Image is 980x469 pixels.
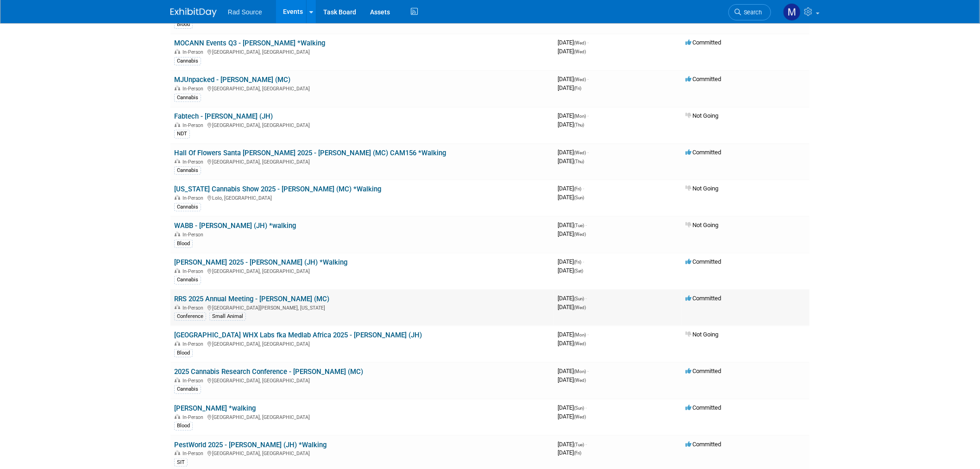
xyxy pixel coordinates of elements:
span: [DATE] [558,84,581,91]
span: In-Person [182,49,206,55]
img: Melissa Conboy [783,3,801,21]
span: - [587,76,589,82]
span: Not Going [685,112,718,119]
span: (Tue) [574,223,584,228]
span: [DATE] [558,267,583,274]
div: [GEOGRAPHIC_DATA], [GEOGRAPHIC_DATA] [174,158,550,165]
img: In-Person Event [175,195,180,200]
span: (Sun) [574,296,584,301]
img: In-Person Event [175,232,180,236]
span: (Thu) [574,159,584,164]
div: Cannabis [174,385,201,393]
span: - [587,149,589,156]
a: WABB - [PERSON_NAME] (JH) *walking [174,222,296,230]
a: MOCANN Events Q3 - [PERSON_NAME] *Walking [174,39,325,47]
a: [GEOGRAPHIC_DATA] WHX Labs fka Medlab Africa 2025 - [PERSON_NAME] (JH) [174,331,422,339]
span: (Tue) [574,442,584,447]
span: - [587,331,589,338]
a: RRS 2025 Annual Meeting - [PERSON_NAME] (MC) [174,295,329,303]
a: Fabtech - [PERSON_NAME] (JH) [174,112,273,120]
span: Committed [685,295,721,302]
div: [GEOGRAPHIC_DATA][PERSON_NAME], [US_STATE] [174,304,550,311]
div: [GEOGRAPHIC_DATA], [GEOGRAPHIC_DATA] [174,376,550,384]
span: (Fri) [574,86,581,91]
span: [DATE] [558,76,589,82]
a: 2025 Cannabis Research Conference - [PERSON_NAME] (MC) [174,368,363,376]
span: [DATE] [558,222,587,228]
span: - [585,441,587,448]
span: - [587,368,589,374]
span: In-Person [182,159,206,165]
div: NDT [174,130,190,138]
span: (Sun) [574,406,584,411]
div: Blood [174,20,193,29]
span: In-Person [182,414,206,420]
span: Search [741,9,762,16]
div: [GEOGRAPHIC_DATA], [GEOGRAPHIC_DATA] [174,340,550,347]
span: (Thu) [574,122,584,127]
span: (Wed) [574,414,586,419]
span: [DATE] [558,185,584,192]
span: - [585,295,587,302]
div: Cannabis [174,166,201,175]
span: Committed [685,441,721,448]
span: (Wed) [574,232,586,237]
span: [DATE] [558,304,586,311]
span: (Sat) [574,268,583,273]
span: - [587,39,589,46]
img: In-Person Event [175,414,180,419]
span: (Mon) [574,332,586,337]
span: [DATE] [558,376,586,383]
img: In-Person Event [175,378,180,382]
div: Blood [174,240,193,248]
span: (Wed) [574,378,586,383]
span: [DATE] [558,258,584,265]
span: Committed [685,76,721,82]
img: In-Person Event [175,268,180,273]
span: In-Person [182,450,206,456]
span: (Fri) [574,260,581,265]
span: [DATE] [558,340,586,347]
div: Lolo, [GEOGRAPHIC_DATA] [174,194,550,201]
span: [DATE] [558,368,589,374]
div: [GEOGRAPHIC_DATA], [GEOGRAPHIC_DATA] [174,267,550,274]
span: In-Person [182,268,206,274]
span: - [585,404,587,411]
span: (Fri) [574,450,581,456]
span: - [587,112,589,119]
img: In-Person Event [175,122,180,127]
div: [GEOGRAPHIC_DATA], [GEOGRAPHIC_DATA] [174,48,550,55]
span: In-Person [182,305,206,311]
span: In-Person [182,122,206,128]
span: (Wed) [574,77,586,82]
span: [DATE] [558,121,584,128]
span: (Fri) [574,186,581,191]
a: Search [729,4,771,20]
span: Committed [685,149,721,156]
span: [DATE] [558,441,587,448]
a: [US_STATE] Cannabis Show 2025 - [PERSON_NAME] (MC) *Walking [174,185,381,193]
span: [DATE] [558,194,584,201]
span: - [585,222,587,228]
span: (Mon) [574,114,586,119]
span: (Sun) [574,195,584,200]
div: Cannabis [174,203,201,211]
div: Conference [174,312,206,321]
div: Cannabis [174,57,201,65]
div: Cannabis [174,94,201,102]
span: (Wed) [574,150,586,155]
img: In-Person Event [175,450,180,455]
span: Not Going [685,185,718,192]
span: [DATE] [558,112,589,119]
span: (Wed) [574,305,586,310]
span: [DATE] [558,158,584,165]
span: In-Person [182,341,206,347]
img: In-Person Event [175,49,180,54]
span: [DATE] [558,413,586,420]
span: Rad Source [228,8,262,16]
a: [PERSON_NAME] 2025 - [PERSON_NAME] (JH) *Walking [174,258,347,266]
span: (Wed) [574,341,586,346]
span: [DATE] [558,230,586,237]
span: In-Person [182,195,206,201]
a: Hall Of Flowers Santa [PERSON_NAME] 2025 - [PERSON_NAME] (MC) CAM156 *Walking [174,149,446,157]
